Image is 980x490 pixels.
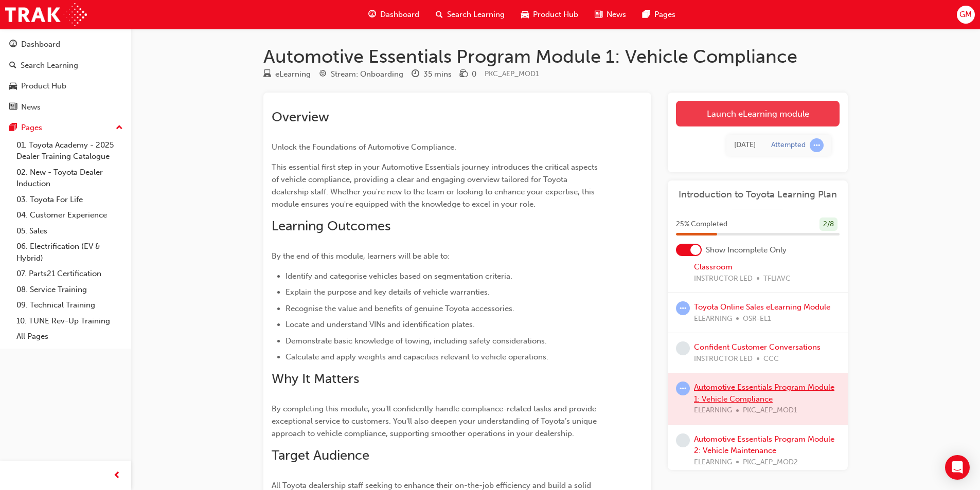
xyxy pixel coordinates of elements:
[643,8,650,21] span: pages-icon
[21,101,41,113] div: News
[272,404,599,438] span: By completing this module, you'll confidently handle compliance-related tasks and provide excepti...
[319,68,403,81] div: Stream
[380,9,419,21] span: Dashboard
[436,8,443,21] span: search-icon
[634,4,684,25] a: pages-iconPages
[706,244,787,256] span: Show Incomplete Only
[763,353,779,365] span: CCC
[9,123,17,133] span: pages-icon
[272,251,450,261] span: By the end of this module, learners will be able to:
[447,9,505,21] span: Search Learning
[4,56,127,75] a: Search Learning
[5,3,87,26] img: Trak
[9,61,16,70] span: search-icon
[116,121,123,135] span: up-icon
[945,455,970,480] div: Open Intercom Messenger
[743,313,771,325] span: OSR-EL1
[21,122,42,134] div: Pages
[513,4,586,25] a: car-iconProduct Hub
[21,60,78,71] div: Search Learning
[319,70,327,79] span: target-icon
[694,457,732,468] span: ELEARNING
[4,118,127,137] button: Pages
[12,137,127,165] a: 01. Toyota Academy - 2025 Dealer Training Catalogue
[272,218,390,234] span: Learning Outcomes
[9,40,17,49] span: guage-icon
[676,341,690,355] span: learningRecordVerb_NONE-icon
[694,313,732,325] span: ELEARNING
[957,6,975,24] button: GM
[4,33,127,118] button: DashboardSearch LearningProduct HubNews
[676,382,690,395] span: learningRecordVerb_ATTEMPT-icon
[810,138,824,152] span: learningRecordVerb_ATTEMPT-icon
[12,297,127,313] a: 09. Technical Training
[360,4,427,25] a: guage-iconDashboard
[286,336,547,346] span: Demonstrate basic knowledge of towing, including safety considerations.
[676,301,690,315] span: learningRecordVerb_ATTEMPT-icon
[272,109,329,125] span: Overview
[676,189,840,201] a: Introduction to Toyota Learning Plan
[533,9,578,21] span: Product Hub
[12,165,127,192] a: 02. New - Toyota Dealer Induction
[654,9,675,21] span: Pages
[427,4,513,25] a: search-iconSearch Learning
[286,287,490,297] span: Explain the purpose and key details of vehicle warranties.
[286,304,514,313] span: Recognise the value and benefits of genuine Toyota accessories.
[4,77,127,96] a: Product Hub
[272,447,369,463] span: Target Audience
[286,320,475,329] span: Locate and understand VINs and identification plates.
[412,70,419,79] span: clock-icon
[959,9,972,21] span: GM
[734,139,756,151] div: Fri Jul 18 2025 16:56:21 GMT+1000 (Australian Eastern Standard Time)
[819,217,838,231] div: 2 / 8
[460,68,476,81] div: Price
[694,434,834,456] a: Automotive Essentials Program Module 2: Vehicle Maintenance
[272,162,600,209] span: This essential first step in your Automotive Essentials journey introduces the critical aspects o...
[12,282,127,298] a: 08. Service Training
[12,313,127,329] a: 10. TUNE Rev-Up Training
[694,353,753,365] span: INSTRUCTOR LED
[676,101,840,126] a: Launch eLearning module
[694,342,821,352] a: Confident Customer Conversations
[331,68,403,80] div: Stream: Onboarding
[263,70,271,79] span: learningResourceType_ELEARNING-icon
[12,207,127,223] a: 04. Customer Experience
[485,69,539,78] span: Learning resource code
[272,371,359,387] span: Why It Matters
[113,469,121,482] span: prev-icon
[368,8,376,21] span: guage-icon
[423,68,452,80] div: 35 mins
[595,8,602,21] span: news-icon
[676,433,690,447] span: learningRecordVerb_NONE-icon
[21,39,60,50] div: Dashboard
[763,273,791,285] span: TFLIAVC
[272,142,456,152] span: Unlock the Foundations of Automotive Compliance.
[771,140,806,150] div: Attempted
[9,82,17,91] span: car-icon
[263,68,311,81] div: Type
[694,302,830,312] a: Toyota Online Sales eLearning Module
[607,9,626,21] span: News
[586,4,634,25] a: news-iconNews
[12,329,127,344] a: All Pages
[12,266,127,282] a: 07. Parts21 Certification
[694,273,753,285] span: INSTRUCTOR LED
[286,352,548,361] span: Calculate and apply weights and capacities relevant to vehicle operations.
[12,239,127,266] a: 06. Electrification (EV & Hybrid)
[472,68,476,80] div: 0
[9,103,17,112] span: news-icon
[676,219,727,230] span: 25 % Completed
[521,8,529,21] span: car-icon
[263,45,848,68] h1: Automotive Essentials Program Module 1: Vehicle Compliance
[21,80,66,92] div: Product Hub
[412,68,452,81] div: Duration
[743,457,798,468] span: PKC_AEP_MOD2
[286,271,512,281] span: Identify and categorise vehicles based on segmentation criteria.
[4,98,127,117] a: News
[12,192,127,208] a: 03. Toyota For Life
[4,35,127,54] a: Dashboard
[460,70,468,79] span: money-icon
